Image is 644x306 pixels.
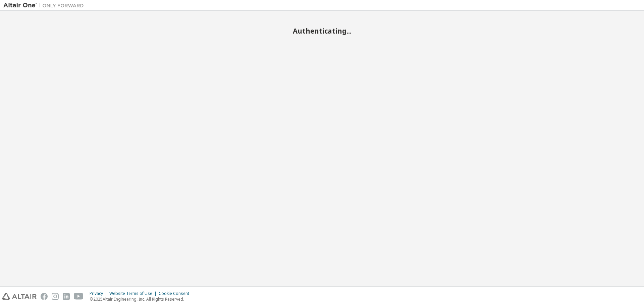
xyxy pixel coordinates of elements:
img: facebook.svg [41,293,48,300]
div: Privacy [90,291,109,296]
img: altair_logo.svg [2,293,37,300]
h2: Authenticating... [3,27,641,35]
div: Cookie Consent [159,291,193,296]
img: instagram.svg [52,293,59,300]
div: Website Terms of Use [109,291,159,296]
img: Altair One [3,2,87,9]
img: youtube.svg [74,293,84,300]
p: © 2025 Altair Engineering, Inc. All Rights Reserved. [90,296,193,302]
img: linkedin.svg [63,293,70,300]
